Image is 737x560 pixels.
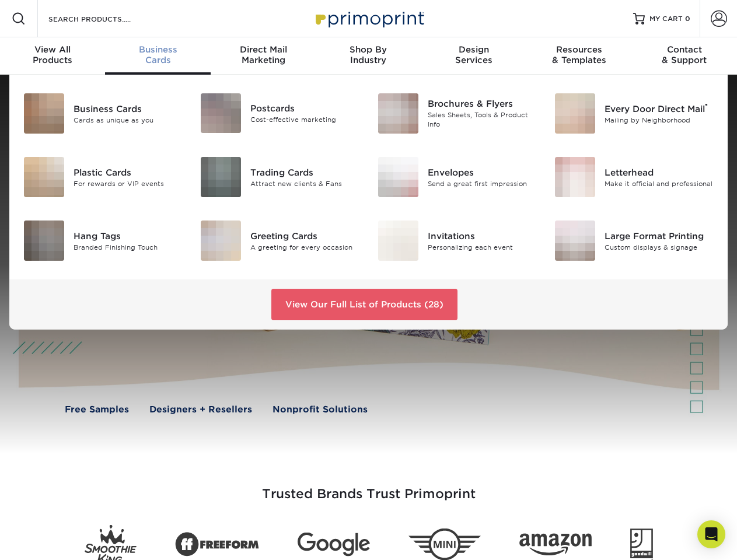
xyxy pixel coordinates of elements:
[519,534,592,556] img: Amazon
[250,178,359,188] div: Attract new clients & Fans
[74,102,183,115] div: Business Cards
[428,110,537,129] div: Sales Sheets, Tools & Product Info
[555,157,595,197] img: Letterhead
[250,242,359,252] div: A greeting for every occasion
[201,93,241,133] img: Postcards
[27,459,710,516] h3: Trusted Brands Trust Primoprint
[316,44,421,65] div: Industry
[421,44,526,65] div: Services
[74,166,183,178] div: Plastic Cards
[74,242,183,252] div: Branded Finishing Touch
[250,229,359,242] div: Greeting Cards
[200,89,359,138] a: Postcards Postcards Cost-effective marketing
[250,102,359,115] div: Postcards
[47,12,161,26] input: SEARCH PRODUCTS.....
[316,37,421,75] a: Shop ByIndustry
[378,216,537,265] a: Invitations Invitations Personalizing each event
[378,220,418,261] img: Invitations
[211,37,316,75] a: Direct MailMarketing
[649,14,683,24] span: MY CART
[200,216,359,265] a: Greeting Cards Greeting Cards A greeting for every occasion
[555,220,595,261] img: Large Format Printing
[105,44,210,65] div: Cards
[630,528,653,560] img: Goodwill
[24,220,64,261] img: Hang Tags
[378,93,418,134] img: Brochures & Flyers
[555,93,595,134] img: Every Door Direct Mail
[74,115,183,125] div: Cards as unique as you
[554,216,714,265] a: Large Format Printing Large Format Printing Custom displays & signage
[428,166,537,178] div: Envelopes
[378,152,537,202] a: Envelopes Envelopes Send a great first impression
[105,44,210,55] span: Business
[211,44,316,65] div: Marketing
[74,229,183,242] div: Hang Tags
[201,157,241,197] img: Trading Cards
[250,166,359,178] div: Trading Cards
[526,44,631,65] div: & Templates
[554,152,714,202] a: Letterhead Letterhead Make it official and professional
[526,37,631,75] a: Resources& Templates
[428,242,537,252] div: Personalizing each event
[74,178,183,188] div: For rewards or VIP events
[271,289,457,320] a: View Our Full List of Products (28)
[316,44,421,55] span: Shop By
[378,89,537,138] a: Brochures & Flyers Brochures & Flyers Sales Sheets, Tools & Product Info
[298,533,370,556] img: Google
[421,44,526,55] span: Design
[685,15,690,23] span: 0
[211,44,316,55] span: Direct Mail
[23,152,183,202] a: Plastic Cards Plastic Cards For rewards or VIP events
[605,242,714,252] div: Custom displays & signage
[201,220,241,261] img: Greeting Cards
[200,152,359,202] a: Trading Cards Trading Cards Attract new clients & Fans
[310,6,427,31] img: Primoprint
[428,178,537,188] div: Send a great first impression
[428,97,537,110] div: Brochures & Flyers
[24,157,64,197] img: Plastic Cards
[105,37,210,75] a: BusinessCards
[554,89,714,138] a: Every Door Direct Mail Every Door Direct Mail® Mailing by Neighborhood
[250,115,359,125] div: Cost-effective marketing
[428,229,537,242] div: Invitations
[378,157,418,197] img: Envelopes
[526,44,631,55] span: Resources
[23,89,183,138] a: Business Cards Business Cards Cards as unique as you
[24,93,64,134] img: Business Cards
[421,37,526,75] a: DesignServices
[697,520,725,548] div: Open Intercom Messenger
[23,216,183,265] a: Hang Tags Hang Tags Branded Finishing Touch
